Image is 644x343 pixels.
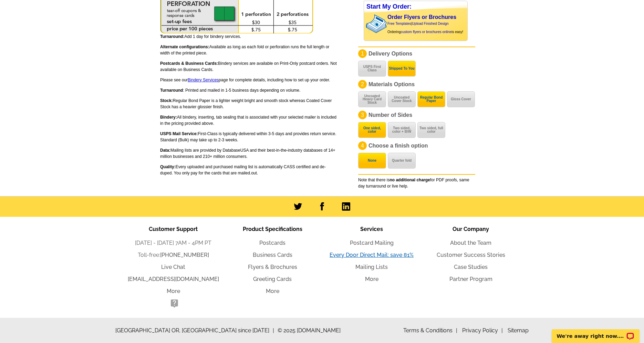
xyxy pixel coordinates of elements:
[508,327,529,334] a: Sitemap
[160,88,183,93] b: Turnaround
[547,321,644,343] iframe: LiveChat chat widget
[358,174,475,189] div: Note that there is for PDF proofs, same day turnaround or live help.
[253,276,292,282] a: Greeting Cards
[389,178,430,182] b: no additional charge
[364,12,370,35] img: background image for brochures and flyers arrow
[366,12,390,35] img: stack of brochures with custom content
[160,164,176,169] b: Quality:
[358,91,386,107] button: Uncoated Heavy Card Stock
[417,122,445,138] button: Two sided, full color
[149,226,198,232] span: Customer Support
[358,141,367,150] div: 4
[124,251,223,259] li: Toll-free:
[160,44,337,56] p: Available as long as each fold or perforation runs the full length or width of the printed piece.
[454,264,488,270] a: Case Studies
[368,143,428,149] span: Choose a finish option
[253,252,292,258] a: Business Cards
[388,122,416,138] button: Two sided, color + B/W
[160,164,337,176] p: Every uploaded and purchased mailing list is automatically CASS certified and de-duped. You only ...
[403,327,457,334] a: Terms & Conditions
[160,131,198,136] b: USPS Mail Service:
[160,44,209,49] b: Alternate configurations:
[160,77,337,83] p: Please see our page for complete details, including how to set up your order.
[160,147,337,160] p: Mailing lists are provided by DatabaseUSA and their best-in-the-industry databases of 14+ million...
[160,98,337,110] p: Regular Bond Paper is a lighter weight bright and smooth stock whereas Coated Cover Stock has a h...
[160,60,337,73] p: Bindery services are available on Print-Only postcard orders. Not available on Business Cards.
[358,122,386,138] button: One sided, color
[388,153,416,169] button: Quarter fold
[412,22,448,26] a: Upload Finished Design
[388,91,416,107] button: Uncoated Cover Stock
[128,276,219,282] a: [EMAIL_ADDRESS][DOMAIN_NAME]
[358,80,367,89] div: 2
[248,264,297,270] a: Flyers & Brochures
[368,112,412,118] span: Number of Sides
[447,91,475,107] button: Gloss Cover
[368,51,412,57] span: Delivery Options
[278,326,341,335] span: © 2025 [DOMAIN_NAME]
[161,264,185,270] a: Live Chat
[358,49,367,58] div: 1
[243,226,302,232] span: Product Specifications
[462,327,503,334] a: Privacy Policy
[449,276,492,282] a: Partner Program
[160,148,170,153] b: Data:
[160,114,337,127] p: All bindery, inserting, tab sealing that is associated with your selected mailer is included in t...
[160,131,337,143] p: First-Class is typically delivered within 3-5 days and provides return service. Standard (Bulk) m...
[160,252,209,258] a: [PHONE_NUMBER]
[388,61,416,77] button: Shipped To You
[167,288,180,294] a: More
[330,252,414,258] a: Every Door Direct Mail: save 81%
[368,81,415,87] span: Materials Options
[115,326,274,335] span: [GEOGRAPHIC_DATA] OR, [GEOGRAPHIC_DATA] since [DATE]
[364,1,467,12] div: Start My Order:
[259,240,285,246] a: Postcards
[453,226,489,232] span: Our Company
[358,153,386,169] button: None
[387,14,456,20] a: Order Flyers or Brochures
[188,78,219,82] a: Bindery Services
[437,252,505,258] a: Customer Success Stories
[160,34,184,39] b: Turnaround:
[160,98,173,103] b: Stock:
[387,22,463,34] span: | Ordering is easy!
[124,239,223,247] li: [DATE] - [DATE] 7AM - 4PM PT
[358,111,367,119] div: 3
[160,87,337,93] p: : Printed and mailed in 1-5 business days depending on volume.
[350,240,394,246] a: Postcard Mailing
[266,288,279,294] a: More
[160,115,177,120] b: Bindery:
[160,61,218,66] b: Postcards & Business Cards:
[450,240,491,246] a: About the Team
[358,61,386,77] button: USPS First Class
[401,30,451,34] a: custom flyers or brochures online
[365,276,378,282] a: More
[360,226,383,232] span: Services
[417,91,445,107] button: Regular Bond Paper
[387,22,411,26] a: Free Templates
[355,264,388,270] a: Mailing Lists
